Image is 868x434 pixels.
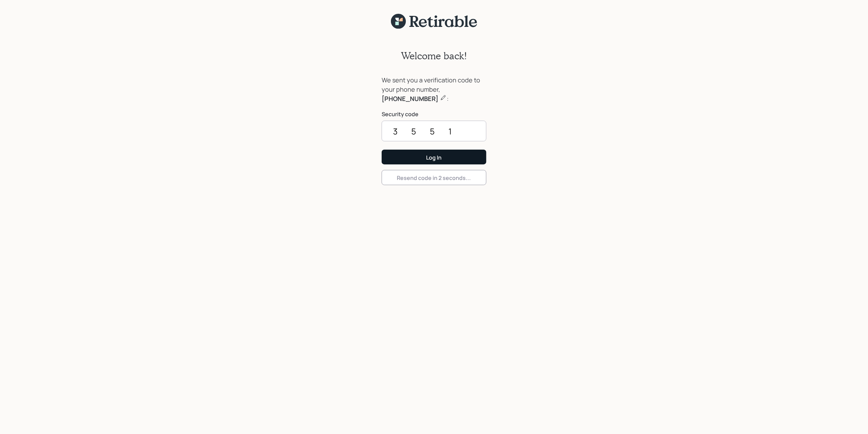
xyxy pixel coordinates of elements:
div: We sent you a verification code to your phone number, : [382,75,486,103]
div: Log In [426,154,442,161]
div: Resend code in 2 seconds... [397,174,471,182]
b: [PHONE_NUMBER] [382,94,438,103]
button: Log In [382,150,486,164]
label: Security code [382,110,486,118]
h2: Welcome back! [401,50,467,62]
button: Resend code in 2 seconds... [382,170,486,185]
input: •••• [382,121,486,141]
